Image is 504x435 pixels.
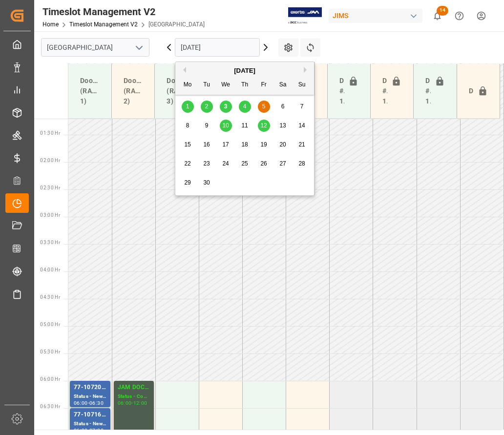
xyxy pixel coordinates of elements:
button: Previous Month [180,67,186,73]
span: 02:00 Hr [40,158,60,163]
div: month 2025-09 [178,97,312,192]
div: Choose Thursday, September 4th, 2025 [239,101,251,113]
span: 13 [279,122,286,129]
div: Choose Thursday, September 11th, 2025 [239,120,251,132]
button: Next Month [304,67,310,73]
div: 12:00 [133,401,147,405]
div: Choose Friday, September 19th, 2025 [258,139,270,151]
span: 1 [186,103,189,110]
span: 14 [437,6,448,16]
div: Fr [258,79,270,91]
div: Doors # 18 [421,72,430,110]
span: 6 [281,103,285,110]
span: 26 [260,160,267,167]
div: Choose Saturday, September 20th, 2025 [277,139,289,151]
span: 8 [186,122,189,129]
div: Status - New Appointment [74,393,106,401]
input: DD-MM-YYYY [175,38,260,57]
span: 04:30 Hr [40,294,60,300]
span: 21 [298,141,305,148]
span: 2 [205,103,209,110]
div: Door#25 (RAMP 1) [76,72,104,110]
div: Su [296,79,308,91]
span: 5 [262,103,266,110]
div: 06:30 [74,428,88,433]
input: Type to search/select [41,38,149,57]
span: 30 [203,179,210,186]
span: 29 [184,179,190,186]
div: Status - New Appointment [74,420,106,428]
span: 16 [203,141,210,148]
div: Choose Tuesday, September 30th, 2025 [201,177,213,189]
span: 20 [279,141,286,148]
a: Timeslot Management V2 [69,21,138,28]
div: Door#23 [465,82,474,101]
div: 07:00 [89,428,104,433]
div: Choose Sunday, September 28th, 2025 [296,158,308,170]
div: [DATE] [175,66,314,76]
div: Choose Sunday, September 14th, 2025 [296,120,308,132]
div: Door#22 (RAMP 3) [163,72,189,110]
div: Choose Wednesday, September 10th, 2025 [220,120,232,132]
div: - [88,428,89,433]
span: 12 [260,122,267,129]
div: Choose Sunday, September 21st, 2025 [296,139,308,151]
button: show 14 new notifications [426,5,448,27]
div: Choose Thursday, September 25th, 2025 [239,158,251,170]
div: Choose Monday, September 15th, 2025 [182,139,194,151]
div: Choose Tuesday, September 16th, 2025 [201,139,213,151]
div: Doors # 17 [378,72,387,110]
span: 18 [241,141,248,148]
span: 17 [222,141,229,148]
div: Choose Saturday, September 13th, 2025 [277,120,289,132]
div: Choose Tuesday, September 9th, 2025 [201,120,213,132]
span: 03:00 Hr [40,212,60,218]
span: 7 [300,103,304,110]
span: 03:30 Hr [40,240,60,245]
div: 06:30 [89,401,104,405]
div: Choose Tuesday, September 23rd, 2025 [201,158,213,170]
div: 06:00 [74,401,88,405]
span: 23 [203,160,210,167]
a: Home [42,21,59,28]
div: Mo [182,79,194,91]
button: JIMS [329,6,426,25]
div: Choose Monday, September 1st, 2025 [182,101,194,113]
span: 24 [222,160,229,167]
span: 15 [184,141,190,148]
div: Choose Monday, September 8th, 2025 [182,120,194,132]
div: Choose Friday, September 26th, 2025 [258,158,270,170]
span: 02:30 Hr [40,185,60,190]
div: Door#24 (RAMP 2) [120,72,147,110]
div: - [88,401,89,405]
span: 27 [279,160,286,167]
span: 22 [184,160,190,167]
div: Choose Monday, September 22nd, 2025 [182,158,194,170]
span: 4 [243,103,247,110]
div: Choose Sunday, September 7th, 2025 [296,101,308,113]
div: 06:00 [118,401,132,405]
div: Choose Saturday, September 27th, 2025 [277,158,289,170]
div: Th [239,79,251,91]
div: Choose Wednesday, September 3rd, 2025 [220,101,232,113]
div: Choose Friday, September 5th, 2025 [258,101,270,113]
span: 05:00 Hr [40,322,60,327]
div: - [131,401,133,405]
div: 77-10720-US [74,383,106,393]
span: 06:00 Hr [40,376,60,382]
div: JIMS [329,9,422,23]
div: Status - Completed [118,393,150,401]
div: Choose Wednesday, September 17th, 2025 [220,139,232,151]
div: Choose Friday, September 12th, 2025 [258,120,270,132]
span: 04:00 Hr [40,267,60,272]
button: Help Center [448,5,470,27]
div: Choose Monday, September 29th, 2025 [182,177,194,189]
span: 05:30 Hr [40,349,60,354]
span: 19 [260,141,267,148]
div: Tu [201,79,213,91]
div: Sa [277,79,289,91]
span: 01:30 Hr [40,130,60,136]
span: 3 [224,103,228,110]
div: Choose Wednesday, September 24th, 2025 [220,158,232,170]
span: 06:30 Hr [40,404,60,409]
